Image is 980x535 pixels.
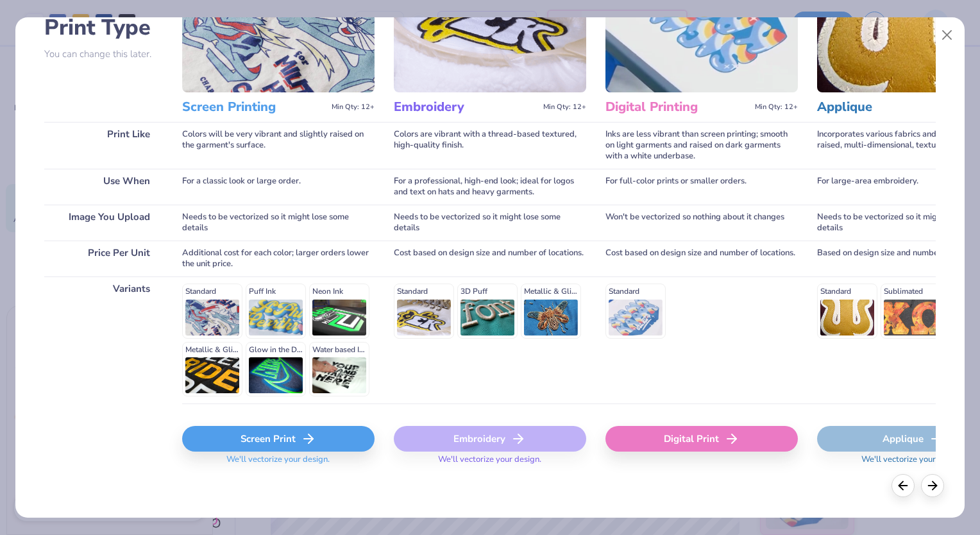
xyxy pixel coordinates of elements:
h3: Digital Printing [605,99,750,115]
span: Min Qty: 12+ [543,103,586,112]
span: Min Qty: 12+ [332,103,375,112]
div: Digital Print [605,426,798,452]
div: Additional cost for each color; larger orders lower the unit price. [182,241,375,276]
span: Min Qty: 12+ [755,103,798,112]
div: For a classic look or large order. [182,169,375,205]
div: Cost based on design size and number of locations. [605,241,798,276]
div: Needs to be vectorized so it might lose some details [182,205,375,241]
div: Screen Print [182,426,375,452]
div: For a professional, high-end look; ideal for logos and text on hats and heavy garments. [394,169,586,205]
span: We'll vectorize your design. [433,454,546,473]
button: Close [935,23,959,47]
div: Variants [44,276,163,403]
div: Colors will be very vibrant and slightly raised on the garment's surface. [182,122,375,169]
div: Colors are vibrant with a thread-based textured, high-quality finish. [394,122,586,169]
h3: Embroidery [394,99,538,115]
div: Cost based on design size and number of locations. [394,241,586,276]
div: For full-color prints or smaller orders. [605,169,798,205]
div: Embroidery [394,426,586,452]
div: Price Per Unit [44,241,163,276]
div: Won't be vectorized so nothing about it changes [605,205,798,241]
p: You can change this later. [44,49,163,60]
div: Inks are less vibrant than screen printing; smooth on light garments and raised on dark garments ... [605,122,798,169]
span: We'll vectorize your design. [856,454,970,473]
h3: Screen Printing [182,99,326,115]
div: Image You Upload [44,205,163,241]
div: Print Like [44,122,163,169]
h3: Applique [817,99,961,115]
span: We'll vectorize your design. [221,454,335,473]
div: Needs to be vectorized so it might lose some details [394,205,586,241]
div: Use When [44,169,163,205]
